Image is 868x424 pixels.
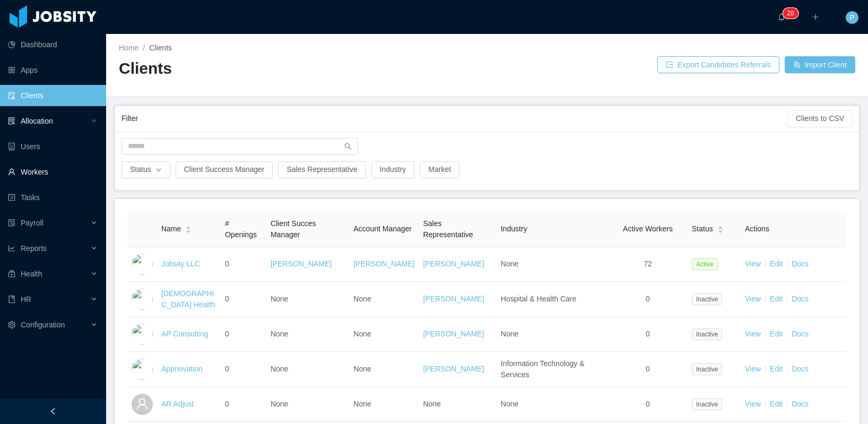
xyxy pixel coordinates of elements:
[221,387,266,422] td: 0
[271,330,288,338] span: None
[161,259,200,268] a: Jobsity LLC
[353,400,371,408] span: None
[161,223,181,235] span: Name
[792,295,809,303] a: Docs
[692,328,722,340] span: Inactive
[423,400,440,408] span: None
[778,13,785,21] i: icon: bell
[353,330,371,338] span: None
[8,321,15,328] i: icon: setting
[132,359,153,380] img: 6a96eda0-fa44-11e7-9f69-c143066b1c39_5a5d5161a4f93-400w.png
[787,8,791,19] p: 2
[812,13,819,21] i: icon: plus
[717,225,723,228] i: icon: caret-up
[692,293,722,305] span: Inactive
[785,56,855,73] button: icon: usergroup-addImport Client
[692,258,718,270] span: Active
[8,85,98,106] a: icon: auditClients
[8,136,98,157] a: icon: robotUsers
[849,11,854,24] span: P
[21,244,47,253] span: Reports
[692,223,713,235] span: Status
[791,8,794,19] p: 8
[8,187,98,208] a: icon: profileTasks
[8,34,98,55] a: icon: pie-chartDashboard
[501,224,527,233] span: Industry
[608,282,688,317] td: 0
[149,44,172,52] span: Clients
[423,259,484,268] a: [PERSON_NAME]
[143,44,145,52] span: /
[21,219,44,227] span: Payroll
[792,400,809,408] a: Docs
[608,247,688,282] td: 72
[8,219,15,227] i: icon: file-protect
[161,400,194,408] a: AR Adjust
[770,365,783,373] a: Edit
[423,330,484,338] a: [PERSON_NAME]
[119,44,138,52] a: Home
[176,161,273,178] button: Client Success Manager
[353,365,371,373] span: None
[787,110,853,127] button: Clients to CSV
[353,224,412,233] span: Account Manager
[792,330,809,338] a: Docs
[745,330,761,338] a: View
[21,117,53,125] span: Allocation
[161,365,203,373] a: Appnovation
[770,400,783,408] a: Edit
[692,364,722,375] span: Inactive
[8,270,15,278] i: icon: medicine-box
[221,247,266,282] td: 0
[770,295,783,303] a: Edit
[121,109,787,128] div: Filter
[501,359,585,379] span: Information Technology & Services
[161,330,208,338] a: AP Consulting
[745,295,761,303] a: View
[8,59,98,81] a: icon: appstoreApps
[423,219,473,239] span: Sales Representative
[792,259,809,268] a: Docs
[278,161,366,178] button: Sales Representative
[132,324,153,345] img: 6a95fc60-fa44-11e7-a61b-55864beb7c96_5a5d513336692-400w.png
[221,352,266,387] td: 0
[271,259,332,268] a: [PERSON_NAME]
[657,56,779,73] button: icon: exportExport Candidates Referrals
[221,282,266,317] td: 0
[8,117,15,125] i: icon: solution
[161,289,215,309] a: [DEMOGRAPHIC_DATA] Health
[420,161,459,178] button: Market
[423,295,484,303] a: [PERSON_NAME]
[353,295,371,303] span: None
[792,365,809,373] a: Docs
[132,254,153,275] img: dc41d540-fa30-11e7-b498-73b80f01daf1_657caab8ac997-400w.png
[717,224,724,232] div: Sort
[423,365,484,373] a: [PERSON_NAME]
[745,224,769,233] span: Actions
[225,219,257,239] span: # Openings
[271,400,288,408] span: None
[608,317,688,352] td: 0
[186,225,192,228] i: icon: caret-up
[717,229,723,232] i: icon: caret-down
[745,259,761,268] a: View
[132,289,153,310] img: 6a8e90c0-fa44-11e7-aaa7-9da49113f530_5a5d50e77f870-400w.png
[185,224,192,232] div: Sort
[8,161,98,183] a: icon: userWorkers
[8,296,15,303] i: icon: book
[608,352,688,387] td: 0
[371,161,415,178] button: Industry
[8,245,15,252] i: icon: line-chart
[271,219,316,239] span: Client Succes Manager
[745,400,761,408] a: View
[501,330,518,338] span: None
[692,399,722,410] span: Inactive
[745,365,761,373] a: View
[271,365,288,373] span: None
[501,259,518,268] span: None
[21,321,65,329] span: Configuration
[21,270,42,278] span: Health
[770,259,783,268] a: Edit
[501,295,576,303] span: Hospital & Health Care
[186,229,192,232] i: icon: caret-down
